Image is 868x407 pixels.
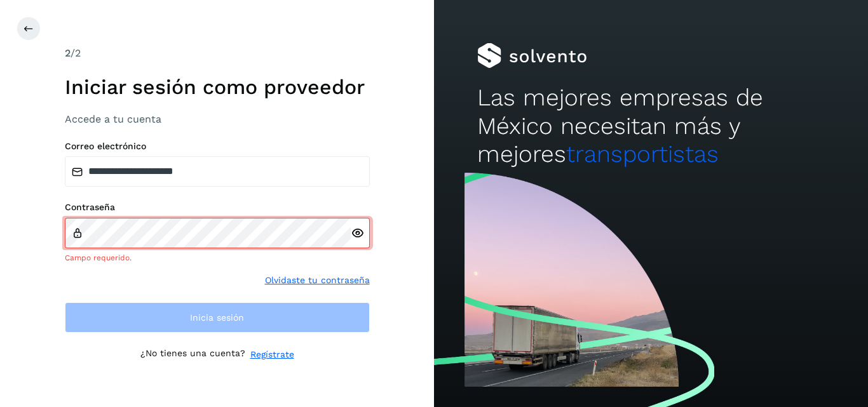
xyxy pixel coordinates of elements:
span: transportistas [566,140,719,168]
p: ¿No tienes una cuenta? [140,348,245,361]
label: Contraseña [65,202,370,213]
div: /2 [65,46,370,61]
h1: Iniciar sesión como proveedor [65,75,370,99]
a: Regístrate [250,348,294,361]
h3: Accede a tu cuenta [65,113,370,125]
span: Inicia sesión [190,313,244,322]
div: Campo requerido. [65,252,370,264]
label: Correo electrónico [65,141,370,152]
span: 2 [65,47,71,59]
a: Olvidaste tu contraseña [265,274,370,287]
button: Inicia sesión [65,302,370,333]
h2: Las mejores empresas de México necesitan más y mejores [477,84,824,168]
